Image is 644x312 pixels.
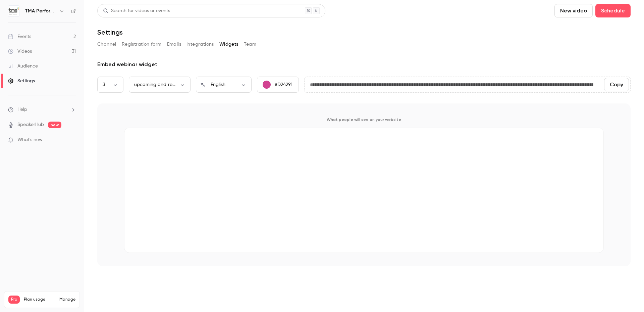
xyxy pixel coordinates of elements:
[48,122,61,128] span: new
[68,137,76,143] iframe: Noticeable Trigger
[8,6,19,16] img: TMA Performance (formerly DecisionWise)
[257,77,299,93] button: #D24291
[8,78,35,84] div: Settings
[122,39,162,50] button: Registration form
[8,48,32,55] div: Videos
[97,60,631,69] div: Embed webinar widget
[24,297,55,302] span: Plan usage
[604,78,629,91] button: Copy
[219,39,238,50] button: Widgets
[205,81,252,88] div: English
[8,106,76,113] li: help-dropdown-opener
[103,7,170,14] div: Search for videos or events
[186,39,214,50] button: Integrations
[97,28,123,36] h1: Settings
[244,39,257,50] button: Team
[554,4,593,17] button: New video
[124,128,603,250] iframe: Contrast Upcoming Events
[17,136,43,143] span: What's new
[97,81,123,88] div: 3
[595,4,631,17] button: Schedule
[17,121,44,128] a: SpeakerHub
[167,39,181,50] button: Emails
[97,39,116,50] button: Channel
[124,117,604,122] p: What people will see on your website
[275,81,292,88] p: #D24291
[8,63,38,70] div: Audience
[129,81,191,88] div: upcoming and replays
[8,296,20,304] span: Pro
[17,106,27,113] span: Help
[59,297,75,302] a: Manage
[8,33,31,40] div: Events
[25,8,56,14] h6: TMA Performance (formerly DecisionWise)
